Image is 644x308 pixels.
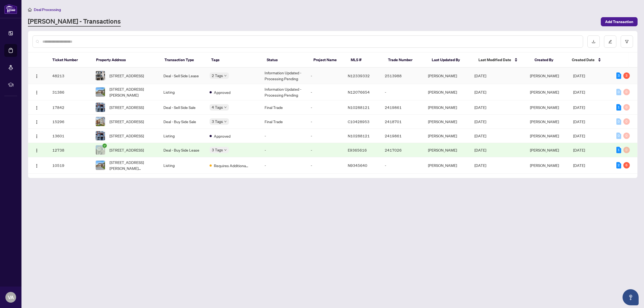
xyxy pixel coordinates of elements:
[616,147,621,153] div: 1
[35,74,39,78] img: Logo
[616,89,621,95] div: 0
[96,131,105,140] img: thumbnail-img
[159,100,205,115] td: Deal - Sell Side Sale
[568,53,611,68] th: Created Date
[4,4,17,14] img: logo
[159,129,205,143] td: Listing
[32,71,41,80] button: Logo
[260,157,306,174] td: -
[348,90,370,94] span: N12076654
[28,17,121,27] a: [PERSON_NAME] - Transactions
[530,73,559,78] span: [PERSON_NAME]
[32,103,41,112] button: Logo
[306,143,343,157] td: -
[92,53,160,68] th: Property Address
[260,84,306,100] td: Information Updated - Processing Pending
[348,105,370,110] span: N10288121
[35,106,39,110] img: Logo
[109,133,144,139] span: [STREET_ADDRESS]
[608,40,612,43] span: edit
[623,104,630,111] div: 0
[109,159,155,171] span: [STREET_ADDRESS][PERSON_NAME][PERSON_NAME]
[207,53,262,68] th: Tags
[214,163,249,168] span: Requires Additional Docs
[424,84,470,100] td: [PERSON_NAME]
[424,100,470,115] td: [PERSON_NAME]
[573,73,585,78] span: [DATE]
[616,133,621,139] div: 0
[616,104,621,111] div: 1
[212,72,223,79] span: 2 Tags
[424,115,470,129] td: [PERSON_NAME]
[96,117,105,126] img: thumbnail-img
[348,163,367,168] span: N9345640
[32,117,41,126] button: Logo
[573,119,585,124] span: [DATE]
[48,129,91,143] td: 13601
[109,86,155,98] span: [STREET_ADDRESS][PERSON_NAME]
[103,144,107,148] span: check-circle
[159,84,205,100] td: Listing
[348,119,369,124] span: C10428953
[530,163,559,168] span: [PERSON_NAME]
[587,35,600,48] button: download
[48,157,91,174] td: 10519
[109,119,144,124] span: [STREET_ADDRESS]
[224,149,227,151] span: down
[32,146,41,154] button: Logo
[573,148,585,152] span: [DATE]
[530,90,559,94] span: [PERSON_NAME]
[48,143,91,157] td: 12738
[380,84,424,100] td: -
[530,133,559,138] span: [PERSON_NAME]
[159,157,205,174] td: Listing
[212,147,223,153] span: 3 Tags
[424,157,470,174] td: [PERSON_NAME]
[573,90,585,94] span: [DATE]
[474,119,486,124] span: [DATE]
[224,106,227,109] span: down
[35,148,39,153] img: Logo
[623,89,630,95] div: 0
[478,57,511,63] span: Last Modified Date
[530,53,568,68] th: Created By
[424,129,470,143] td: [PERSON_NAME]
[616,72,621,79] div: 3
[380,129,424,143] td: 2419861
[28,8,32,12] span: home
[32,161,41,170] button: Logo
[380,157,424,174] td: -
[424,143,470,157] td: [PERSON_NAME]
[109,147,144,153] span: [STREET_ADDRESS]
[474,105,486,110] span: [DATE]
[604,35,616,48] button: edit
[35,164,39,168] img: Logo
[474,133,486,138] span: [DATE]
[573,133,585,138] span: [DATE]
[109,73,144,79] span: [STREET_ADDRESS]
[380,115,424,129] td: 2418701
[48,68,91,84] td: 48213
[260,143,306,157] td: -
[427,53,474,68] th: Last Updated By
[214,89,230,95] span: Approved
[601,17,638,26] button: Add Transaction
[530,148,559,152] span: [PERSON_NAME]
[625,40,629,43] span: filter
[306,129,343,143] td: -
[306,100,343,115] td: -
[380,100,424,115] td: 2419861
[32,131,41,140] button: Logo
[8,294,14,301] span: VA
[474,73,486,78] span: [DATE]
[572,57,595,63] span: Created Date
[621,35,633,48] button: filter
[159,143,205,157] td: Deal - Buy Side Lease
[224,120,227,123] span: down
[616,162,621,168] div: 2
[530,105,559,110] span: [PERSON_NAME]
[96,71,105,80] img: thumbnail-img
[262,53,309,68] th: Status
[260,100,306,115] td: Final Trade
[474,53,530,68] th: Last Modified Date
